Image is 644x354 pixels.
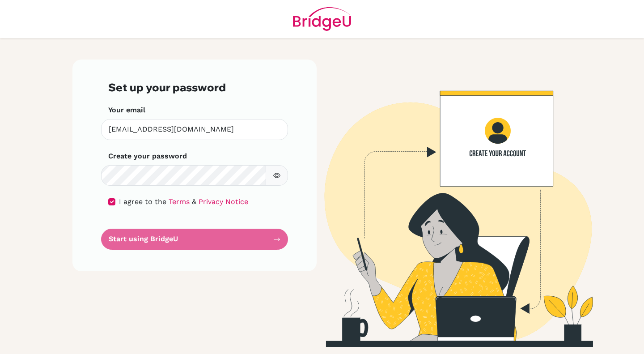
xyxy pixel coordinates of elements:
span: I agree to the [119,197,166,206]
span: & [192,197,196,206]
a: Privacy Notice [199,197,248,206]
label: Create your password [108,151,187,162]
label: Your email [108,105,145,115]
h3: Set up your password [108,81,281,94]
a: Terms [169,197,190,206]
input: Insert your email* [101,119,288,140]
